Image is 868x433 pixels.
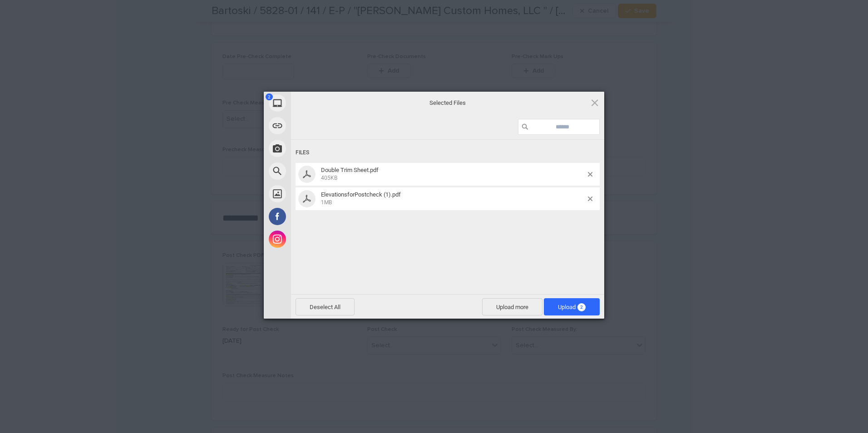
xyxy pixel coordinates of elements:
[264,160,373,182] div: Web Search
[321,199,332,206] span: 1MB
[264,228,373,251] div: Instagram
[264,205,373,228] div: Facebook
[321,175,337,181] span: 405KB
[357,99,538,107] span: Selected Files
[590,98,600,108] span: Click here or hit ESC to close picker
[264,182,373,205] div: Unsplash
[318,191,588,206] span: ElevationsforPostcheck (1).pdf
[264,137,373,160] div: Take Photo
[558,304,586,310] span: Upload
[264,114,373,137] div: Link (URL)
[482,298,542,315] span: Upload more
[577,303,586,311] span: 2
[296,298,355,315] span: Deselect All
[321,167,379,173] span: Double Trim Sheet.pdf
[266,93,273,100] span: 2
[296,144,600,161] div: Files
[264,92,373,114] div: My Device
[318,167,588,182] span: Double Trim Sheet.pdf
[321,191,401,198] span: ElevationsforPostcheck (1).pdf
[544,298,600,315] span: Upload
